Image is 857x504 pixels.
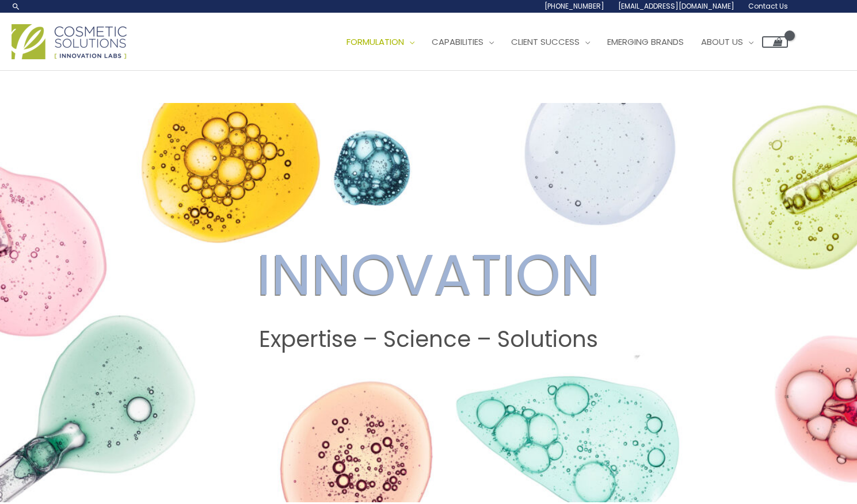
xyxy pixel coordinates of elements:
[502,25,599,59] a: Client Success
[599,25,692,59] a: Emerging Brands
[346,36,404,48] span: Formulation
[11,325,846,354] h2: Expertise – Science – Solutions
[511,36,580,48] span: Client Success
[618,1,734,11] span: [EMAIL_ADDRESS][DOMAIN_NAME]
[11,238,846,311] h2: INNOVATION
[607,36,684,48] span: Emerging Brands
[12,2,21,11] a: Search icon link
[762,36,788,48] a: View Shopping Cart, empty
[544,1,604,11] span: [PHONE_NUMBER]
[12,24,127,59] img: Cosmetic Solutions Logo
[692,25,762,59] a: About Us
[338,25,423,59] a: Formulation
[432,36,483,48] span: Capabilities
[748,1,788,11] span: Contact Us
[701,36,743,48] span: About Us
[329,25,788,59] nav: Site Navigation
[423,25,502,59] a: Capabilities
